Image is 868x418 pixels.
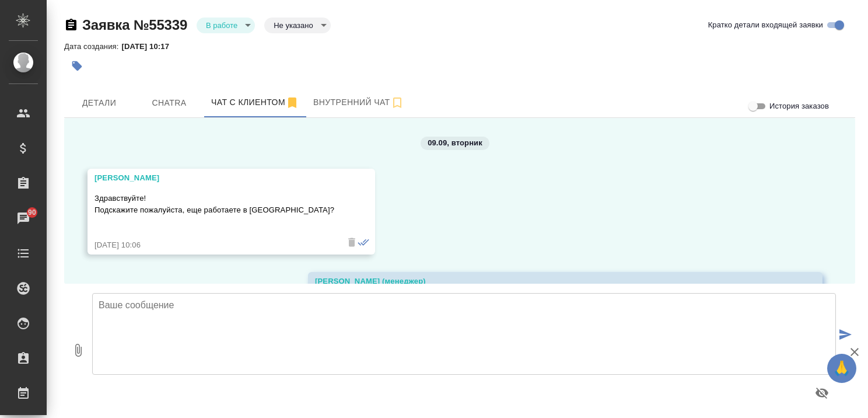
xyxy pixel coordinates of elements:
p: Дата создания: [64,42,121,51]
p: 09.09, вторник [428,137,482,149]
svg: Отписаться [285,96,299,110]
a: Заявка №55339 [82,17,187,33]
span: Chatra [141,96,197,110]
span: Детали [71,96,127,110]
button: 🙏 [827,354,856,383]
div: В работе [197,18,255,33]
button: Добавить тэг [64,53,90,79]
span: Внутренний чат [313,95,404,110]
div: [DATE] 10:06 [94,239,334,251]
button: Скопировать ссылку [64,18,78,32]
button: Не указано [270,20,316,30]
button: В работе [202,20,241,30]
button: 79167788283 (Дмитрий) - (undefined) [204,88,306,117]
p: Здравствуйте! Подскажите пожалуйста, еще работаете в [GEOGRAPHIC_DATA]? [94,193,334,216]
span: 90 [21,207,43,218]
div: [PERSON_NAME] (менеджер) [315,276,782,287]
span: Чат с клиентом [211,95,299,110]
p: [DATE] 10:17 [121,42,178,51]
div: [PERSON_NAME] [94,172,334,184]
span: История заказов [769,100,829,112]
div: В работе [264,18,330,33]
a: 90 [3,204,44,233]
span: Кратко детали входящей заявки [708,19,823,31]
span: 🙏 [832,356,852,381]
button: Предпросмотр [808,379,836,407]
